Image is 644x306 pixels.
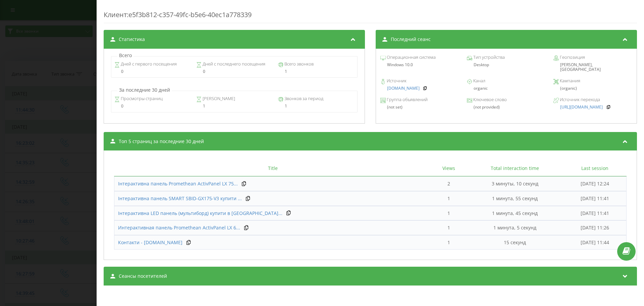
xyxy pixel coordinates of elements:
td: [DATE] 11:41 [563,191,627,206]
div: (not provided) [467,105,546,110]
div: Windows 10.0 [380,62,459,67]
p: Всего [117,52,133,59]
div: 0 [114,104,191,108]
span: Источник [386,78,407,84]
td: 1 минута, 45 секунд [467,206,563,221]
span: [PERSON_NAME] [202,95,235,102]
a: Інтерактивна панель SMART SBID-GX175-V3 купити ... [118,195,242,202]
span: Топ 5 страниц за последние 30 дней [119,138,204,145]
td: 1 [431,206,467,221]
span: Клиент [104,10,127,19]
span: Последний сеанс [391,36,431,43]
td: 1 минута, 5 секунд [467,220,563,235]
span: Всего звонков [283,61,314,68]
td: 1 [431,235,467,250]
span: Просмотры страниц [120,95,163,102]
td: 1 [431,220,467,235]
a: Интерактивная панель Promethean ActivPanel LX 6... [118,224,240,231]
div: organic [467,86,546,91]
td: 1 минута, 55 секунд [467,191,563,206]
span: Канал [472,78,485,84]
td: 2 [431,176,467,191]
a: [DOMAIN_NAME] [387,86,420,91]
td: 1 [431,191,467,206]
td: [DATE] 12:24 [563,176,627,191]
a: [URL][DOMAIN_NAME] [560,105,603,110]
a: Контакти - [DOMAIN_NAME] [118,239,182,246]
div: 0 [196,69,272,74]
a: Інтерактивна панель Promethean ActivPanel LX 75... [118,180,238,187]
td: 15 секунд [467,235,563,250]
th: Views [431,161,467,176]
span: Группа объявлений [386,96,428,103]
p: За последние 30 дней [117,87,172,93]
span: Источник перехода [559,96,600,103]
div: [PERSON_NAME], [GEOGRAPHIC_DATA] [553,62,632,72]
div: 0 [114,69,191,74]
span: Геопозиция [559,54,585,61]
span: Статистика [119,36,145,43]
span: Кампания [559,78,580,84]
td: [DATE] 11:41 [563,206,627,221]
span: Дней с первого посещения [120,61,177,68]
span: Операционная система [386,54,436,61]
div: (not set) [380,105,459,110]
div: 1 [278,69,354,74]
span: Тип устройства [472,54,505,61]
span: Звонков за период [283,95,323,102]
div: (organic) [553,86,632,91]
div: 1 [196,104,272,108]
span: Дней с последнего посещения [202,61,265,68]
th: Title [114,161,431,176]
td: [DATE] 11:44 [563,235,627,250]
a: Інтерактивна LED панель (мультиборд) купити в [GEOGRAPHIC_DATA]... [118,210,282,217]
td: [DATE] 11:26 [563,220,627,235]
th: Last session [563,161,627,176]
td: 3 минуты, 10 секунд [467,176,563,191]
span: Сеансы посетителей [119,273,167,279]
div: Desktop [467,62,546,67]
div: 1 [278,104,354,108]
span: Ключевое слово [472,96,507,103]
th: Total interaction time [467,161,563,176]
